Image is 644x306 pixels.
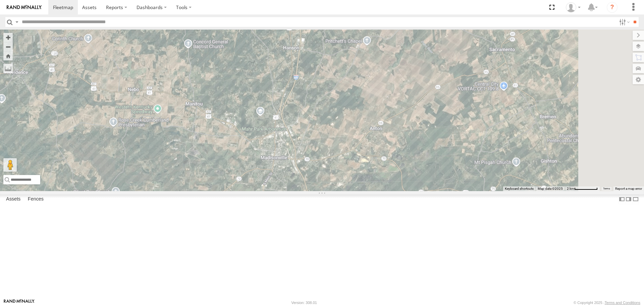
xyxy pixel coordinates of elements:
div: © Copyright 2025 - [574,301,640,305]
a: Visit our Website [4,299,35,306]
label: Dock Summary Table to the Right [625,194,632,204]
label: Hide Summary Table [632,194,639,204]
button: Zoom Home [3,51,13,60]
a: Terms and Conditions [605,301,640,305]
div: Version: 308.01 [291,301,317,305]
button: Drag Pegman onto the map to open Street View [3,158,17,172]
label: Assets [3,195,24,204]
i: ? [607,2,618,13]
label: Search Query [14,17,19,27]
label: Fences [24,195,47,204]
a: Report a map error [615,187,642,190]
label: Search Filter Options [616,17,631,27]
button: Map Scale: 2 km per 66 pixels [565,186,600,191]
img: rand-logo.svg [7,5,42,10]
button: Zoom in [3,33,13,42]
div: Nathan Stone [563,2,583,12]
button: Zoom out [3,42,13,51]
span: Map data ©2025 [538,187,563,190]
label: Dock Summary Table to the Left [619,194,625,204]
label: Measure [3,64,13,73]
span: 2 km [567,187,574,190]
label: Map Settings [633,75,644,84]
a: Terms (opens in new tab) [603,187,610,190]
button: Keyboard shortcuts [505,186,534,191]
